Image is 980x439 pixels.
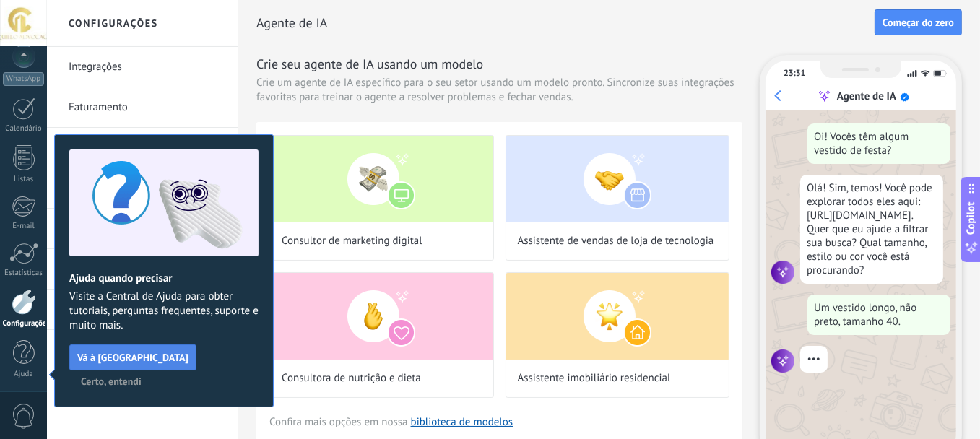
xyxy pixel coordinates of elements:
[69,128,223,168] a: Configurações gerais
[807,295,950,335] div: Um vestido longo, não preto, tamanho 40.
[69,47,223,87] a: Integrações
[269,415,513,429] span: Confira mais opções em nossa
[837,90,896,103] div: Agente de IA
[47,128,238,168] li: Configurações gerais
[3,124,45,134] div: Calendário
[875,9,962,35] button: Começar do zero
[3,175,45,184] div: Listas
[256,76,742,105] span: Crie um agente de IA específico para o seu setor usando um modelo pronto. Sincronize suas integra...
[47,87,238,128] li: Faturamento
[807,123,950,164] div: Oi! Vocês têm algum vestido de festa?
[506,273,729,360] img: Assistente imobiliário residencial
[411,415,513,429] a: biblioteca de modelos
[771,349,794,373] img: agent icon
[47,47,238,87] li: Integrações
[800,175,943,284] div: Olá! Sim, temos! Você pode explorar todos eles aqui: [URL][DOMAIN_NAME]. Quer que eu ajude a filt...
[964,202,979,235] span: Copilot
[771,261,794,284] img: agent icon
[270,273,493,360] img: Consultora de nutrição e dieta
[256,55,742,73] h3: Crie seu agente de IA usando um modelo
[784,68,805,79] div: 23:31
[518,234,714,248] span: Assistente de vendas de loja de tecnologia
[77,352,188,362] span: Vá à [GEOGRAPHIC_DATA]
[506,136,729,222] img: Assistente de vendas de loja de tecnologia
[69,87,223,128] a: Faturamento
[3,269,45,278] div: Estatísticas
[3,370,45,379] div: Ajuda
[47,370,238,410] li: Fontes de conhecimento da IA
[270,136,493,222] img: Consultor de marketing digital
[3,222,45,231] div: E-mail
[3,319,45,329] div: Configurações
[69,271,259,285] h2: Ajuda quando precisar
[69,290,259,333] span: Visite a Central de Ajuda para obter tutoriais, perguntas frequentes, suporte e muito mais.
[518,371,671,386] span: Assistente imobiliário residencial
[282,371,421,386] span: Consultora de nutrição e dieta
[883,17,954,27] span: Começar do zero
[256,9,875,38] h2: Agente de IA
[69,344,196,370] button: Vá à [GEOGRAPHIC_DATA]
[74,370,148,392] button: Certo, entendi
[3,72,44,86] div: WhatsApp
[81,376,142,386] span: Certo, entendi
[282,234,422,248] span: Consultor de marketing digital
